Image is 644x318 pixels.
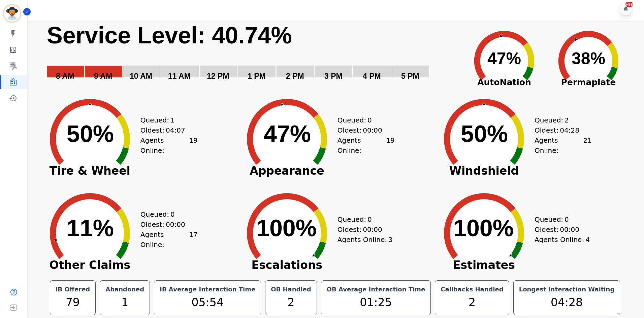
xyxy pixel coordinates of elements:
[236,168,337,174] span: Appearance
[535,125,585,135] div: Oldest:
[363,72,381,80] text: 4 PM
[337,125,388,135] div: Oldest:
[54,285,92,294] div: IB Offered
[67,215,114,241] text: 11%
[337,135,395,155] div: Agents Online:
[54,294,92,311] div: 79
[104,285,146,294] div: Abandoned
[4,5,20,22] img: Bordered avatar
[140,125,191,135] div: Oldest:
[535,115,585,125] div: Queued:
[189,135,197,155] span: 19
[56,72,74,80] text: 8 AM
[140,219,191,229] div: Oldest:
[140,209,191,219] div: Queued:
[367,214,372,224] span: 0
[585,235,590,245] span: 4
[67,121,114,147] text: 50%
[140,229,198,250] div: Agents Online:
[256,215,317,241] text: 100%
[269,294,312,311] div: 2
[535,235,592,245] div: Agents Online:
[535,214,585,224] div: Queued:
[439,294,505,311] div: 2
[166,125,185,135] span: 04:07
[189,229,197,250] span: 17
[401,72,419,80] text: 5 PM
[572,49,605,68] text: 38%
[337,224,388,235] div: Oldest:
[324,72,343,80] text: 3 PM
[565,115,569,125] span: 2
[535,224,585,235] div: Oldest:
[207,72,229,80] text: 12 PM
[487,49,521,68] text: 47%
[47,22,292,48] text: Service Level: 40.74%
[337,115,388,125] div: Queued:
[363,125,382,135] span: 00:00
[170,115,175,125] span: 1
[337,235,395,245] div: Agents Online:
[462,76,546,89] span: AutoNation
[94,72,112,80] text: 9 AM
[625,2,633,7] div: +99
[453,215,514,241] text: 100%
[583,135,591,155] span: 21
[170,209,175,219] span: 0
[286,72,304,80] text: 2 PM
[560,125,579,135] span: 04:28
[248,72,266,80] text: 1 PM
[140,135,198,155] div: Agents Online:
[367,115,372,125] span: 0
[39,262,140,269] span: Other Claims
[433,262,535,269] span: Estimates
[130,72,152,80] text: 10 AM
[140,115,191,125] div: Queued:
[166,219,185,229] span: 00:00
[269,285,312,294] div: OB Handled
[39,168,140,174] span: Tire & Wheel
[546,76,631,89] span: Permaplate
[158,285,257,294] div: IB Average Interaction Time
[104,294,146,311] div: 1
[325,294,427,311] div: 01:25
[518,294,616,311] div: 04:28
[560,224,579,235] span: 00:00
[158,294,257,311] div: 05:54
[518,285,616,294] div: Longest Interaction Waiting
[433,168,535,174] span: Windshield
[168,72,191,80] text: 11 AM
[264,121,311,147] text: 47%
[388,235,393,245] span: 3
[565,214,569,224] span: 0
[46,21,461,90] svg: Service Level: 0%
[461,121,508,147] text: 50%
[337,214,388,224] div: Queued:
[236,262,337,269] span: Escalations
[386,135,394,155] span: 19
[439,285,505,294] div: Callbacks Handled
[535,135,592,155] div: Agents Online:
[363,224,382,235] span: 00:00
[325,285,427,294] div: OB Average Interaction Time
